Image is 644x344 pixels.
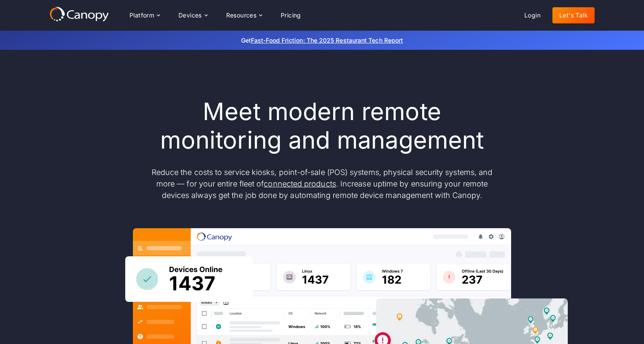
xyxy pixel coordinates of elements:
h1: Meet modern remote monitoring and management [143,97,501,155]
a: Let's Talk [552,7,595,23]
div: Resources [219,7,269,24]
div: Devices [172,7,214,24]
div: Devices [178,12,202,18]
div: Platform [129,12,154,18]
div: Resources [226,12,257,18]
a: Login [517,7,547,23]
p: Reduce the costs to service kiosks, point-of-sale (POS) systems, physical security systems, and m... [143,166,501,201]
div: Platform [123,7,167,24]
p: Get [113,36,531,45]
img: Canopy sees how many devices are online [125,256,253,302]
a: connected products [264,179,336,188]
a: Pricing [274,7,308,23]
a: Fast-Food Friction: The 2025 Restaurant Tech Report [251,37,403,44]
